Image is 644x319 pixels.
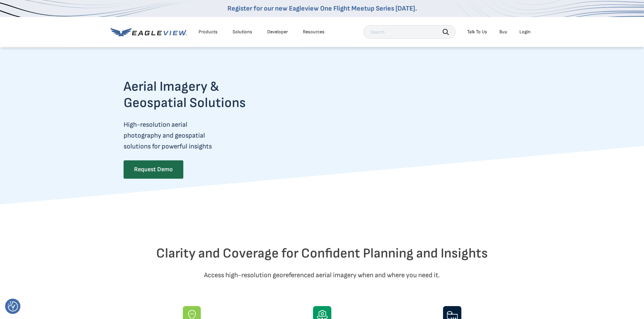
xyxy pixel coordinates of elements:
[363,25,456,39] input: Search
[124,119,272,152] p: High-resolution aerial photography and geospatial solutions for powerful insights
[8,301,18,312] button: Consent Preferences
[519,29,531,35] div: Login
[8,301,18,312] img: Revisit consent button
[124,160,183,179] a: Request Demo
[467,29,487,35] div: Talk To Us
[303,29,325,35] div: Resources
[124,270,521,281] p: Access high-resolution georeferenced aerial imagery when and where you need it.
[499,29,507,35] a: Buy
[267,29,288,35] a: Developer
[227,4,417,13] a: Register for our new Eagleview One Flight Meetup Series [DATE].
[124,245,521,262] h2: Clarity and Coverage for Confident Planning and Insights
[124,78,272,111] h2: Aerial Imagery & Geospatial Solutions
[233,29,252,35] div: Solutions
[199,29,218,35] div: Products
